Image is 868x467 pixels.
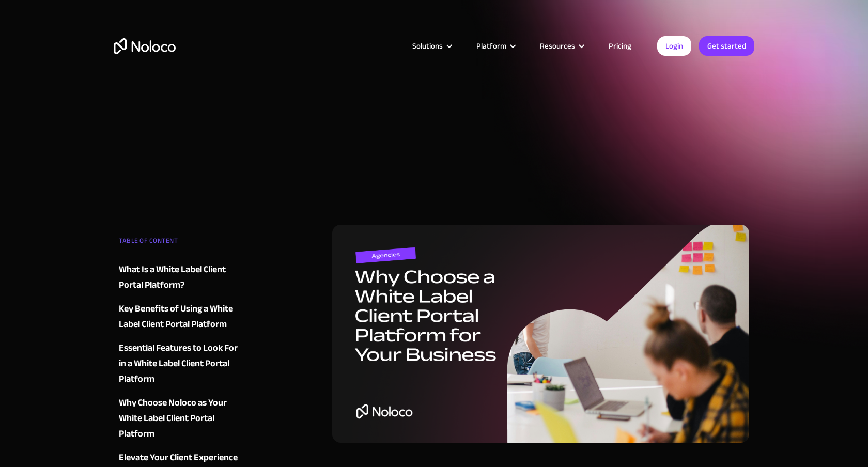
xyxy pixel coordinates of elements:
[114,38,176,54] a: home
[596,39,644,53] a: Pricing
[332,225,749,443] img: Why Choose a White Label Client Portal Platform for Your Business
[527,39,596,53] div: Resources
[412,39,443,53] div: Solutions
[119,233,244,254] div: TABLE OF CONTENT
[119,340,244,387] a: Essential Features to Look For in a White Label Client Portal Platform
[463,39,527,53] div: Platform
[399,39,463,53] div: Solutions
[119,395,244,442] a: Why Choose Noloco as Your White Label Client Portal Platform
[476,39,506,53] div: Platform
[657,36,691,56] a: Login
[119,301,244,332] a: Key Benefits of Using a White Label Client Portal Platform
[540,39,575,53] div: Resources
[699,36,754,56] a: Get started
[119,262,244,293] a: What Is a White Label Client Portal Platform?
